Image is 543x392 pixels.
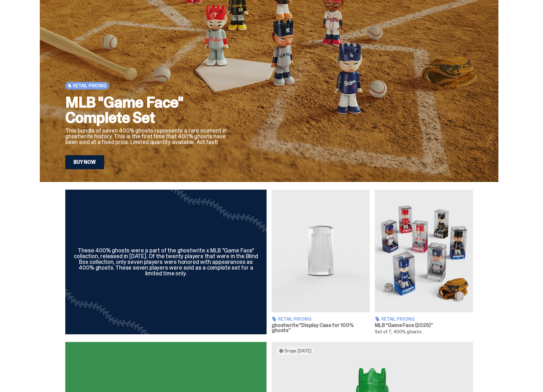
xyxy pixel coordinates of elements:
[65,155,104,169] a: Buy Now
[375,190,473,334] a: Game Face (2025) Retail Pricing
[278,317,311,321] span: Retail Pricing
[272,190,370,312] img: Display Case for 100% ghosts
[375,329,422,335] span: Set of 7, 400% ghosts
[65,128,231,145] p: This bundle of seven 400% ghosts represents a rare moment in ghostwrite history. This is the firs...
[73,248,259,276] div: These 400% ghosts were a part of the ghostwrite x MLB "Game Face" collection, released in [DATE]....
[375,190,473,312] img: Game Face (2025)
[284,348,311,353] span: Drops [DATE]
[73,83,106,88] span: Retail Pricing
[375,323,473,328] h3: MLB “Game Face (2025)”
[272,190,370,334] a: Display Case for 100% ghosts Retail Pricing
[65,95,231,125] h2: MLB "Game Face" Complete Set
[272,323,370,333] h3: ghostwrite “Display Case for 100% ghosts”
[381,317,415,321] span: Retail Pricing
